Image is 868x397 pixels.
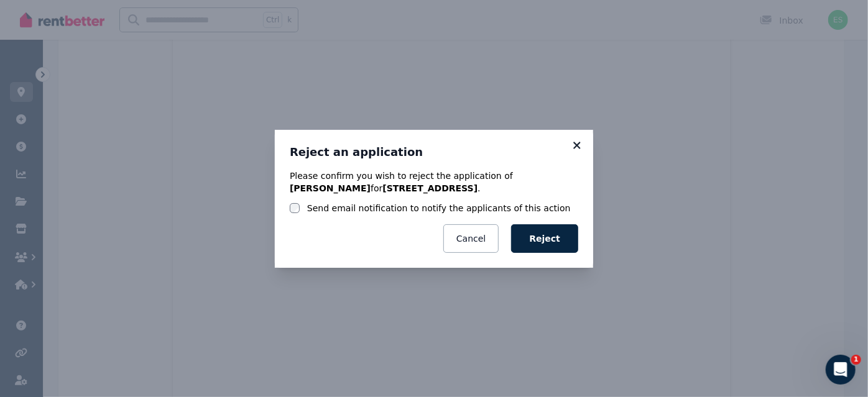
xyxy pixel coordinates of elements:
[826,355,856,385] iframe: Intercom live chat
[382,183,478,193] b: [STREET_ADDRESS]
[307,202,571,214] label: Send email notification to notify the applicants of this action
[511,224,578,253] button: Reject
[290,183,371,193] b: [PERSON_NAME]
[443,224,499,253] button: Cancel
[290,145,578,160] h3: Reject an application
[851,355,861,365] span: 1
[290,170,578,194] p: Please confirm you wish to reject the application of for .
